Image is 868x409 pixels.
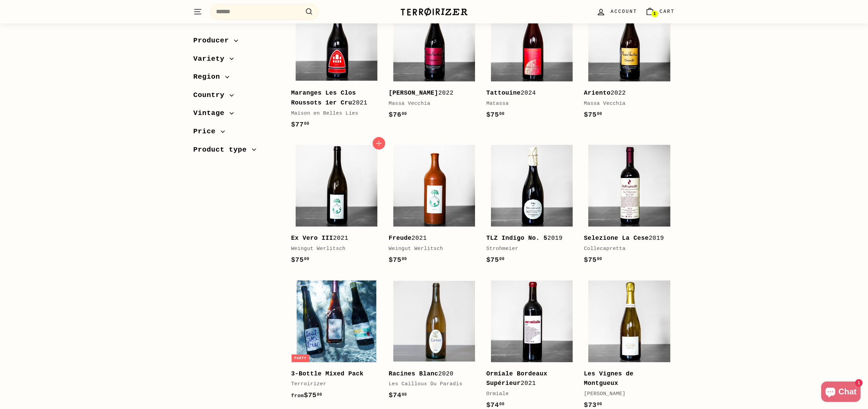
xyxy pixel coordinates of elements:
div: 2019 [584,233,668,243]
b: 3-Bottle Mixed Pack [291,370,363,377]
span: $75 [584,256,602,264]
span: 1 [653,12,656,16]
b: Tattouine [486,90,520,96]
a: Racines Blanc2020Les Cailloux Du Paradis [389,276,479,408]
div: [PERSON_NAME] [584,390,668,398]
button: Country [193,88,280,106]
div: Les Cailloux Du Paradis [389,380,473,388]
div: 2021 [291,233,375,243]
span: $75 [291,256,309,264]
b: Freude [389,235,412,241]
span: $77 [291,121,309,129]
b: Selezione La Cese [584,235,649,241]
span: Price [193,126,221,137]
div: 2022 [584,88,668,98]
a: Cart [641,2,679,22]
div: Matassa [486,100,570,108]
b: Ex Vero III [291,235,333,241]
a: TLZ Indigo No. 52019Strohmeier [486,140,577,272]
sup: 00 [304,257,309,261]
b: TLZ Indigo No. 5 [486,235,547,241]
span: $74 [389,391,407,399]
div: 2021 [486,369,570,389]
sup: 00 [499,112,505,116]
span: Variety [193,53,230,65]
div: Massa Vecchia [389,100,473,108]
div: Maison en Belles Lies [291,110,375,118]
b: Ormiale Bordeaux Supérieur [486,370,547,387]
span: from [291,393,304,399]
div: Weingut Werlitsch [291,245,375,253]
div: Weingut Werlitsch [389,245,473,253]
button: Producer [193,33,280,52]
span: $74 [486,401,505,409]
button: Price [193,124,280,142]
a: Account [592,2,641,22]
span: $73 [584,401,602,409]
button: Variety [193,52,280,70]
inbox-online-store-chat: Shopify online store chat [819,382,863,404]
div: Terroirizer [291,380,375,388]
span: Product type [193,144,252,156]
button: Vintage [193,106,280,124]
b: Ariento [584,90,611,96]
span: Cart [659,8,675,15]
sup: 00 [402,257,407,261]
sup: 00 [499,402,505,407]
span: $75 [486,111,505,119]
sup: 00 [597,112,602,116]
div: 2019 [486,233,570,243]
span: $75 [584,111,602,119]
sup: 00 [499,257,505,261]
span: Region [193,71,225,83]
sup: 00 [402,392,407,397]
div: Collecapretta [584,245,668,253]
div: Strohmeier [486,245,570,253]
a: Freude2021Weingut Werlitsch [389,140,479,272]
span: Country [193,90,230,101]
div: Massa Vecchia [584,100,668,108]
button: Region [193,70,280,88]
b: Racines Blanc [389,370,438,377]
sup: 00 [597,402,602,407]
sup: 00 [317,392,322,397]
sup: 00 [597,257,602,261]
span: $75 [389,256,407,264]
span: $75 [486,256,505,264]
span: $76 [389,111,407,119]
a: Ex Vero III2021Weingut Werlitsch [291,140,382,272]
div: 2021 [291,88,375,108]
div: 2021 [389,233,473,243]
span: Producer [193,35,234,46]
span: $75 [291,391,322,399]
b: Maranges Les Clos Roussots 1er Cru [291,90,356,106]
a: Selezione La Cese2019Collecapretta [584,140,675,272]
a: Party 3-Bottle Mixed Pack Terroirizer [291,276,382,408]
span: Account [611,8,637,15]
button: Product type [193,142,280,161]
b: Les Vignes de Montgueux [584,370,633,387]
div: Ormiale [486,390,570,398]
div: 2022 [389,88,473,98]
span: Vintage [193,108,230,119]
sup: 00 [402,112,407,116]
div: Party [292,354,309,362]
div: 2020 [389,369,473,379]
b: [PERSON_NAME] [389,90,438,96]
sup: 00 [304,121,309,126]
div: 2024 [486,88,570,98]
